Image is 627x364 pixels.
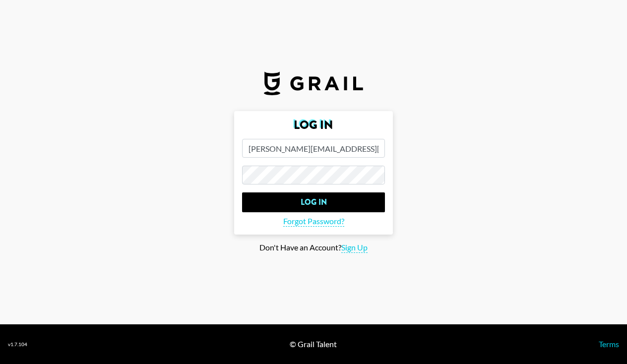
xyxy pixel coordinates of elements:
div: v 1.7.104 [8,341,27,348]
img: Grail Talent Logo [264,71,363,95]
input: Email [242,139,385,158]
span: Sign Up [341,243,368,253]
a: Terms [599,339,619,349]
input: Log In [242,192,385,212]
div: Don't Have an Account? [8,243,619,253]
h2: Log In [242,119,385,131]
div: © Grail Talent [290,339,337,349]
span: Forgot Password? [283,216,344,227]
